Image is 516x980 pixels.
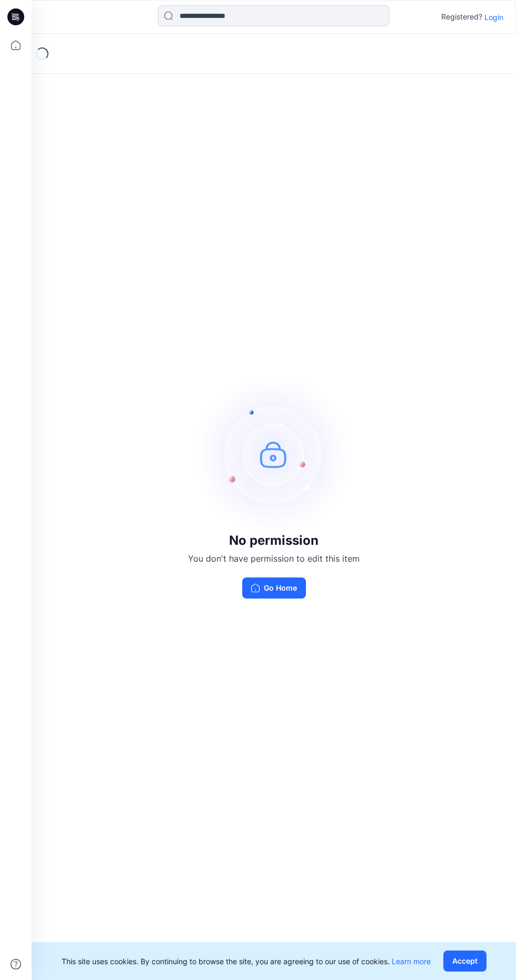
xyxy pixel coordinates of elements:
p: Login [484,12,503,23]
img: no-perm.svg [195,375,353,533]
p: You don't have permission to edit this item [188,552,360,565]
button: Accept [443,950,487,972]
p: This site uses cookies. By continuing to browse the site, you are agreeing to our use of cookies. [62,956,431,967]
h3: No permission [188,533,360,548]
a: Learn more [392,957,431,966]
button: Go Home [242,577,306,599]
p: Registered? [441,11,482,23]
